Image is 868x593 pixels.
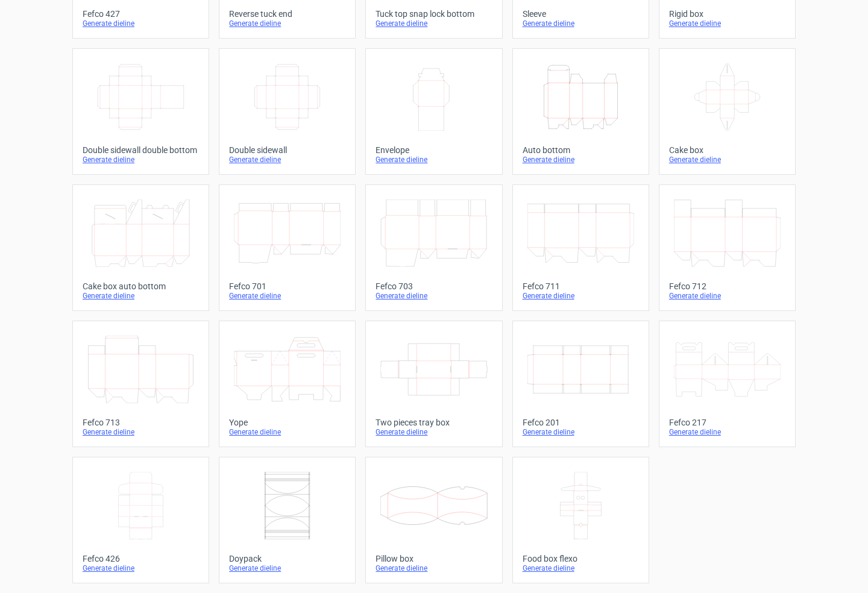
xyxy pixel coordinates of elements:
a: Fefco 713Generate dieline [72,321,209,447]
a: Auto bottomGenerate dieline [512,48,649,175]
a: Fefco 701Generate dieline [219,184,356,311]
div: Auto bottom [523,145,639,155]
div: Generate dieline [376,19,492,28]
div: Generate dieline [83,563,199,573]
a: Fefco 426Generate dieline [72,457,209,583]
div: Generate dieline [523,19,639,28]
div: Fefco 711 [523,281,639,291]
a: Two pieces tray boxGenerate dieline [365,321,502,447]
a: Cake box auto bottomGenerate dieline [72,184,209,311]
div: Yope [229,418,345,427]
a: Fefco 217Generate dieline [659,321,796,447]
a: Cake boxGenerate dieline [659,48,796,175]
div: Generate dieline [83,427,199,437]
a: Double sidewallGenerate dieline [219,48,356,175]
div: Generate dieline [376,427,492,437]
div: Double sidewall [229,145,345,155]
div: Tuck top snap lock bottom [376,9,492,19]
div: Generate dieline [229,155,345,165]
div: Rigid box [669,9,785,19]
div: Generate dieline [83,19,199,28]
div: Generate dieline [83,291,199,301]
div: Generate dieline [376,291,492,301]
div: Generate dieline [523,563,639,573]
div: Fefco 713 [83,418,199,427]
a: YopeGenerate dieline [219,321,356,447]
div: Pillow box [376,554,492,563]
div: Reverse tuck end [229,9,345,19]
div: Double sidewall double bottom [83,145,199,155]
div: Generate dieline [83,155,199,165]
div: Fefco 703 [376,281,492,291]
a: Pillow boxGenerate dieline [365,457,502,583]
a: EnvelopeGenerate dieline [365,48,502,175]
div: Cake box [669,145,785,155]
div: Generate dieline [669,427,785,437]
div: Generate dieline [229,427,345,437]
div: Fefco 712 [669,281,785,291]
a: Fefco 703Generate dieline [365,184,502,311]
div: Sleeve [523,9,639,19]
div: Generate dieline [669,19,785,28]
a: Food box flexoGenerate dieline [512,457,649,583]
div: Two pieces tray box [376,418,492,427]
div: Fefco 701 [229,281,345,291]
div: Fefco 217 [669,418,785,427]
div: Fefco 427 [83,9,199,19]
a: Fefco 711Generate dieline [512,184,649,311]
a: Double sidewall double bottomGenerate dieline [72,48,209,175]
a: Fefco 201Generate dieline [512,321,649,447]
div: Fefco 201 [523,418,639,427]
a: DoypackGenerate dieline [219,457,356,583]
div: Generate dieline [523,291,639,301]
div: Generate dieline [376,563,492,573]
div: Generate dieline [523,427,639,437]
div: Fefco 426 [83,554,199,563]
a: Fefco 712Generate dieline [659,184,796,311]
div: Generate dieline [669,291,785,301]
div: Generate dieline [229,563,345,573]
div: Generate dieline [229,291,345,301]
div: Generate dieline [669,155,785,165]
div: Envelope [376,145,492,155]
div: Food box flexo [523,554,639,563]
div: Generate dieline [523,155,639,165]
div: Generate dieline [229,19,345,28]
div: Doypack [229,554,345,563]
div: Generate dieline [376,155,492,165]
div: Cake box auto bottom [83,281,199,291]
